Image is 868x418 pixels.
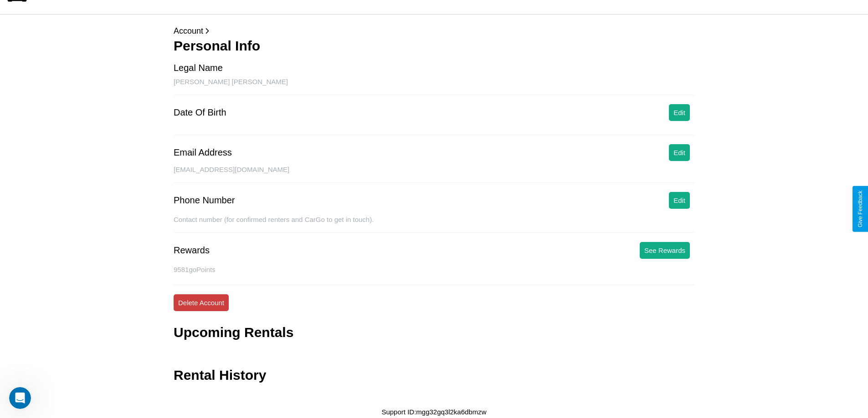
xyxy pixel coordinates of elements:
div: [EMAIL_ADDRESS][DOMAIN_NAME] [174,166,694,183]
p: Support ID: mgg32gq3l2ka6dbmzw [381,406,486,418]
div: Contact number (for confirmed renters and CarGo to get in touch). [174,216,694,233]
p: Account [174,24,694,38]
button: See Rewards [640,242,690,259]
button: Edit [669,192,690,209]
div: Give Feedback [857,191,863,227]
button: Edit [669,104,690,121]
p: 9581 goPoints [174,263,694,276]
div: Legal Name [174,63,223,73]
div: [PERSON_NAME] [PERSON_NAME] [174,78,694,95]
div: Email Address [174,147,232,158]
h3: Rental History [174,368,266,383]
iframe: Intercom live chat [9,387,31,409]
button: Edit [669,144,690,161]
div: Rewards [174,245,210,256]
div: Date Of Birth [174,107,226,118]
button: Delete Account [174,294,229,311]
h3: Upcoming Rentals [174,325,293,340]
h3: Personal Info [174,38,694,54]
div: Phone Number [174,195,235,206]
